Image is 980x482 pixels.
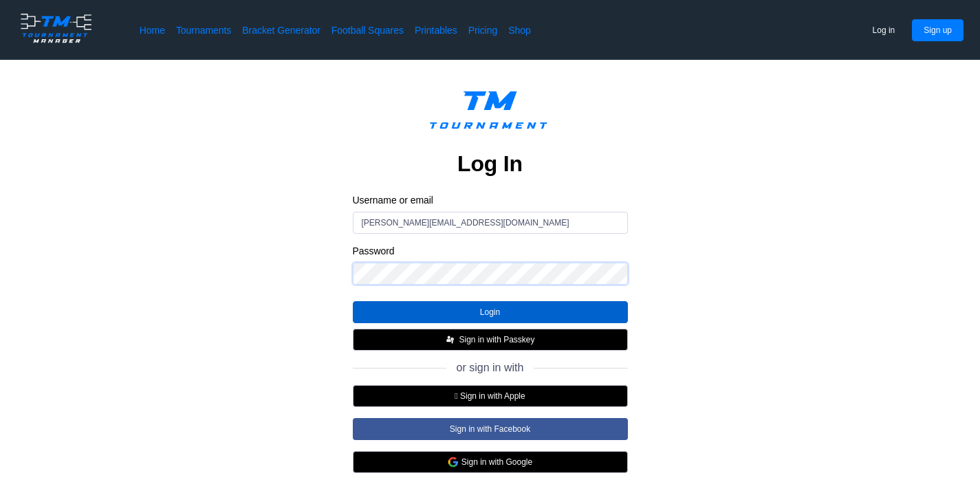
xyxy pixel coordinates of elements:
label: Password [353,245,628,257]
img: FIDO_Passkey_mark_A_white.b30a49376ae8d2d8495b153dc42f1869.svg [445,334,456,345]
a: Home [140,23,165,37]
button: Sign up [912,19,963,41]
a: Bracket Generator [242,23,320,37]
img: logo.ffa97a18e3bf2c7d.png [17,11,96,45]
img: google.d7f092af888a54de79ed9c9303d689d7.svg [448,457,459,468]
input: username or email [353,212,628,234]
a: Football Squares [331,23,404,37]
button: Sign in with Passkey [353,329,628,351]
a: Pricing [468,23,497,37]
button: Login [353,301,628,323]
a: Printables [415,23,457,37]
button: Sign in with Google [353,451,628,473]
button:  Sign in with Apple [353,385,628,407]
label: Username or email [353,194,628,206]
button: Sign in with Facebook [353,418,628,440]
button: Log in [861,19,907,41]
h2: Log In [457,150,523,177]
span: or sign in with [457,362,524,374]
img: logo.ffa97a18e3bf2c7d.png [419,82,562,144]
a: Shop [508,23,531,37]
a: Tournaments [176,23,231,37]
